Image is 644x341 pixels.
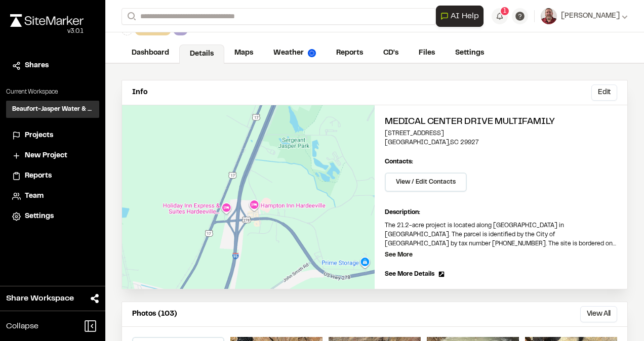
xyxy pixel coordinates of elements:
[224,44,263,63] a: Maps
[132,309,177,320] p: Photos (103)
[308,49,316,57] img: precipai.png
[385,173,467,192] button: View / Edit Contacts
[445,44,494,63] a: Settings
[12,130,93,141] a: Projects
[409,44,445,63] a: Files
[12,211,93,222] a: Settings
[132,87,147,98] p: Info
[6,292,74,305] span: Share Workspace
[385,129,617,138] p: [STREET_ADDRESS]
[561,11,620,22] span: [PERSON_NAME]
[12,170,93,182] a: Reports
[10,27,84,36] div: Oh geez...please don't...
[25,191,44,202] span: Team
[385,157,413,166] p: Contacts:
[385,208,617,217] p: Description:
[10,14,84,27] img: rebrand.png
[6,88,99,97] p: Current Workspace
[12,150,93,161] a: New Project
[6,320,38,332] span: Collapse
[436,6,484,27] button: Open AI Assistant
[492,8,508,24] button: 1
[179,45,224,64] a: Details
[122,8,140,25] button: Search
[385,115,617,129] h2: Medical Center Drive Multifamily
[385,221,617,248] p: The 21.2-acre project is located along [GEOGRAPHIC_DATA] in [GEOGRAPHIC_DATA]. The parcel is iden...
[12,105,93,114] h3: Beaufort-Jasper Water & Sewer Authority
[25,211,54,222] span: Settings
[25,150,67,161] span: New Project
[541,8,628,24] button: [PERSON_NAME]
[503,7,506,16] span: 1
[385,250,413,260] p: See More
[436,6,488,27] div: Open AI Assistant
[541,8,557,24] img: User
[385,270,434,279] span: See More Details
[326,44,373,63] a: Reports
[122,44,179,63] a: Dashboard
[580,306,617,322] button: View All
[263,44,326,63] a: Weather
[385,138,617,147] p: [GEOGRAPHIC_DATA] , SC 29927
[373,44,409,63] a: CD's
[12,60,93,71] a: Shares
[25,170,52,182] span: Reports
[25,130,53,141] span: Projects
[12,191,93,202] a: Team
[25,60,49,71] span: Shares
[451,10,479,22] span: AI Help
[591,84,617,101] button: Edit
